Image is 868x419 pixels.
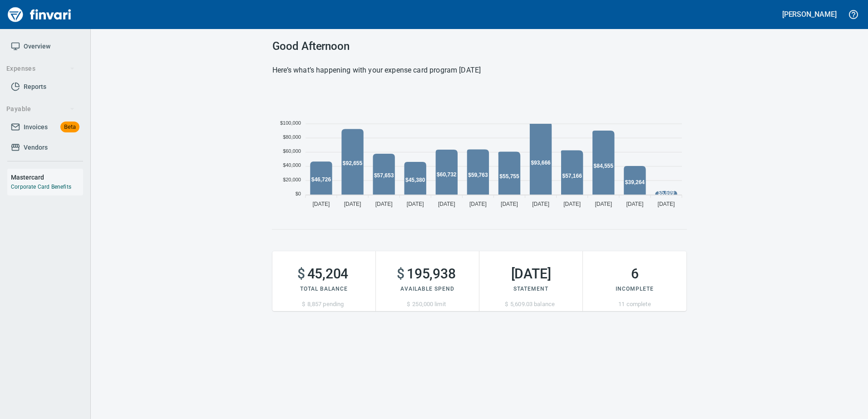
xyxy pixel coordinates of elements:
span: Reports [24,81,46,93]
a: Reports [7,77,83,97]
a: Overview [7,36,83,57]
tspan: [DATE] [375,201,393,207]
tspan: [DATE] [563,201,581,207]
h6: Here’s what’s happening with your expense card program [DATE] [272,64,686,77]
tspan: $60,000 [283,148,301,154]
button: Expenses [3,60,79,77]
h6: Mastercard [11,172,83,182]
a: Corporate Card Benefits [11,184,71,190]
tspan: [DATE] [532,201,549,207]
span: Invoices [24,122,48,133]
h5: [PERSON_NAME] [782,10,837,19]
span: Expenses [6,63,75,74]
tspan: [DATE] [595,201,612,207]
tspan: $40,000 [283,162,301,168]
span: Beta [60,122,79,132]
tspan: [DATE] [469,201,487,207]
span: Overview [24,41,50,52]
button: [PERSON_NAME] [780,7,839,21]
tspan: [DATE] [438,201,455,207]
img: Finvari [5,4,74,25]
tspan: [DATE] [626,201,643,207]
tspan: [DATE] [407,201,424,207]
a: Vendors [7,137,83,158]
span: Vendors [24,142,48,153]
tspan: $80,000 [283,134,301,140]
h3: Good Afternoon [272,40,686,53]
tspan: $100,000 [280,120,301,126]
tspan: [DATE] [658,201,675,207]
tspan: [DATE] [344,201,361,207]
button: Payable [3,101,79,117]
tspan: $20,000 [283,177,301,182]
tspan: $0 [296,191,301,196]
tspan: [DATE] [313,201,330,207]
span: Payable [6,103,75,115]
tspan: [DATE] [501,201,518,207]
a: InvoicesBeta [7,117,83,137]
